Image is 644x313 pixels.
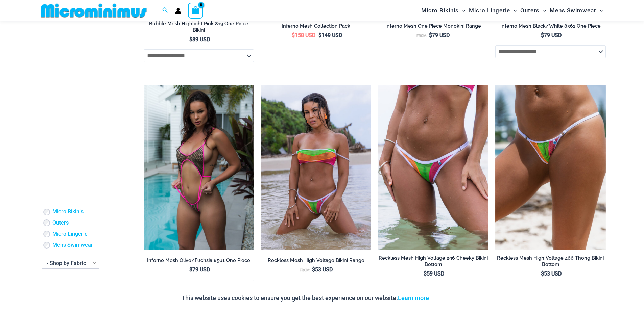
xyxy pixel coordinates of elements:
[312,266,315,273] span: $
[495,85,606,250] img: Reckless Mesh High Voltage 466 Thong 01
[52,242,93,249] a: Mens Swimwear
[398,294,429,302] a: Learn more
[495,85,606,250] a: Reckless Mesh High Voltage 466 Thong 01Reckless Mesh High Voltage 3480 Crop Top 466 Thong 01Reckl...
[189,266,210,273] bdi: 79 USD
[144,257,254,266] a: Inferno Mesh Olive/Fuchsia 8561 One Piece
[189,36,192,43] span: $
[378,255,488,270] a: Reckless Mesh High Voltage 296 Cheeky Bikini Bottom
[519,2,548,19] a: OutersMenu ToggleMenu Toggle
[421,2,459,19] span: Micro Bikinis
[429,32,432,38] span: $
[378,255,488,267] h2: Reckless Mesh High Voltage 296 Cheeky Bikini Bottom
[495,255,606,270] a: Reckless Mesh High Voltage 466 Thong Bikini Bottom
[144,85,254,250] a: Inferno Mesh Olive Fuchsia 8561 One Piece 02Inferno Mesh Olive Fuchsia 8561 One Piece 07Inferno M...
[510,2,517,19] span: Menu Toggle
[520,2,540,19] span: Outers
[42,276,99,298] span: - Shop by Color
[261,85,371,250] img: Reckless Mesh High Voltage 3480 Crop Top 296 Cheeky 06
[541,270,544,277] span: $
[144,85,254,250] img: Inferno Mesh Olive Fuchsia 8561 One Piece 02
[188,3,204,18] a: View Shopping Cart, empty
[378,85,488,250] img: Reckless Mesh High Voltage 3480 Crop Top 296 Cheeky 04
[378,23,488,29] h2: Inferno Mesh One Piece Monokini Range
[596,2,603,19] span: Menu Toggle
[261,257,371,266] a: Reckless Mesh High Voltage Bikini Range
[540,2,546,19] span: Menu Toggle
[424,270,427,277] span: $
[300,268,310,272] span: From:
[467,2,519,19] a: Micro LingerieMenu ToggleMenu Toggle
[261,23,371,29] h2: Inferno Mesh Collection Pack
[541,32,544,38] span: $
[261,23,371,32] a: Inferno Mesh Collection Pack
[261,257,371,264] h2: Reckless Mesh High Voltage Bikini Range
[42,258,99,269] span: - Shop by Fabric
[42,23,102,158] iframe: TrustedSite Certified
[378,85,488,250] a: Reckless Mesh High Voltage 296 Cheeky 01Reckless Mesh High Voltage 3480 Crop Top 296 Cheeky 04Rec...
[38,3,149,18] img: MM SHOP LOGO FLAT
[52,219,69,227] a: Outers
[318,32,321,38] span: $
[162,6,168,15] a: Search icon link
[550,2,596,19] span: Mens Swimwear
[434,290,463,306] button: Accept
[429,32,450,38] bdi: 79 USD
[292,32,315,38] bdi: 158 USD
[495,23,606,29] h2: Inferno Mesh Black/White 8561 One Piece
[189,36,210,43] bdi: 89 USD
[378,23,488,32] a: Inferno Mesh One Piece Monokini Range
[459,2,466,19] span: Menu Toggle
[42,276,99,298] span: - Shop by Color
[52,209,84,216] a: Micro Bikinis
[144,257,254,264] h2: Inferno Mesh Olive/Fuchsia 8561 One Piece
[312,266,333,273] bdi: 53 USD
[495,255,606,267] h2: Reckless Mesh High Voltage 466 Thong Bikini Bottom
[469,2,510,19] span: Micro Lingerie
[189,266,192,273] span: $
[144,21,254,33] h2: Bubble Mesh Highlight Pink 819 One Piece Bikini
[541,270,562,277] bdi: 53 USD
[182,293,429,303] p: This website uses cookies to ensure you get the best experience on our website.
[419,1,606,20] nav: Site Navigation
[52,231,88,238] a: Micro Lingerie
[42,258,99,268] span: - Shop by Fabric
[424,270,444,277] bdi: 59 USD
[292,32,295,38] span: $
[261,85,371,250] a: Reckless Mesh High Voltage 3480 Crop Top 296 Cheeky 06Reckless Mesh High Voltage 3480 Crop Top 46...
[175,8,181,14] a: Account icon link
[144,21,254,36] a: Bubble Mesh Highlight Pink 819 One Piece Bikini
[47,260,86,266] span: - Shop by Fabric
[548,2,605,19] a: Mens SwimwearMenu ToggleMenu Toggle
[416,34,427,38] span: From:
[495,23,606,32] a: Inferno Mesh Black/White 8561 One Piece
[420,2,467,19] a: Micro BikinisMenu ToggleMenu Toggle
[318,32,342,38] bdi: 149 USD
[541,32,562,38] bdi: 79 USD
